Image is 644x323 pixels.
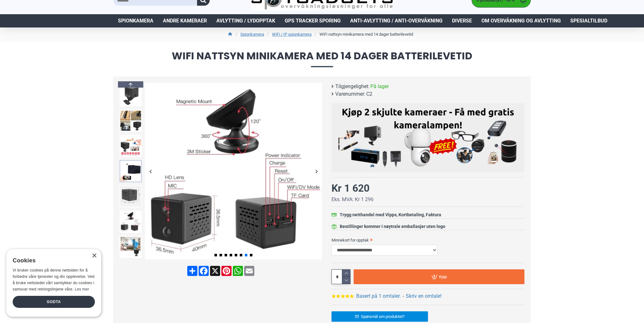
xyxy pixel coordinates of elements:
[272,31,312,38] a: WiFi / IP spionkamera
[452,17,472,25] span: Diverse
[285,17,341,25] span: GPS Tracker Sporing
[120,160,142,182] img: WiFi nattsyn minikamera med 14 dager batterilevetid - SpyGadgets.no
[120,135,142,157] img: WiFi nattsyn minikamera med 14 dager batterilevetid - SpyGadgets.no
[340,212,441,218] div: Trygg netthandel med Vipps, Kortbetaling, Faktura
[120,211,142,233] img: WiFi nattsyn minikamera med 14 dager batterilevetid - SpyGadgets.no
[406,292,442,300] a: Skriv en omtale!
[145,166,156,177] div: Previous slide
[225,254,227,256] span: Go to slide 3
[209,266,221,276] a: X
[235,254,237,256] span: Go to slide 5
[120,236,142,258] img: WiFi nattsyn minikamera med 14 dager batterilevetid - SpyGadgets.no
[92,254,96,258] div: Close
[75,287,89,291] a: Les mer, opens a new window
[230,254,232,256] span: Go to slide 4
[250,254,252,256] span: Go to slide 8
[439,275,447,279] span: Kjøp
[120,185,142,207] img: WiFi nattsyn minikamera med 14 dager batterilevetid - SpyGadgets.no
[370,83,389,90] span: På lager
[447,14,477,27] a: Diverse
[221,266,232,276] a: Pinterest
[214,254,217,256] span: Go to slide 1
[120,110,142,132] img: WiFi nattsyn minikamera med 14 dager batterilevetid - SpyGadgets.no
[336,106,520,167] img: Kjøp 2 skjulte kameraer – Få med gratis kameralampe!
[245,254,247,256] span: Go to slide 7
[163,17,207,25] span: Andre kameraer
[145,83,322,260] img: WiFi nattsyn minikamera med 14 dager batterilevetid - SpyGadgets.no
[113,14,158,27] a: Spionkamera
[13,296,95,308] div: Godta
[118,81,143,87] div: Previous slide
[220,254,222,256] span: Go to slide 2
[350,17,443,25] span: Anti-avlytting / Anti-overvåkning
[335,83,369,90] b: Tilgjengelighet:
[232,266,244,276] a: WhatsApp
[331,181,369,196] div: Kr 1 620
[158,14,212,27] a: Andre kameraer
[331,235,524,245] label: Minnekort for opptak
[335,90,365,98] b: Varenummer:
[280,14,345,27] a: GPS Tracker Sporing
[340,223,445,230] div: Bestillinger kommer i nøytrale emballasjer uten logo
[566,14,612,27] a: Spesialtilbud
[240,254,242,256] span: Go to slide 6
[198,266,209,276] a: Facebook
[244,266,255,276] a: Email
[366,90,372,98] span: C2
[481,17,561,25] span: Om overvåkning og avlytting
[120,84,142,106] img: WiFi nattsyn minikamera med 14 dager batterilevetid - SpyGadgets.no
[570,17,607,25] span: Spesialtilbud
[13,254,91,267] div: Cookies
[187,266,198,276] a: Share
[113,51,531,67] span: WiFi nattsyn minikamera med 14 dager batterilevetid
[216,17,275,25] span: Avlytting / Lydopptak
[118,17,153,25] span: Spionkamera
[311,166,322,177] div: Next slide
[331,311,428,322] a: Spørsmål om produktet?
[403,293,404,299] b: -
[345,14,447,27] a: Anti-avlytting / Anti-overvåkning
[212,14,280,27] a: Avlytting / Lydopptak
[13,268,95,291] span: Vi bruker cookies på denne nettsiden for å forbedre våre tjenester og din opplevelse. Ved å bruke...
[477,14,566,27] a: Om overvåkning og avlytting
[356,292,401,300] a: Basert på 1 omtaler.
[240,31,264,38] a: Spionkamera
